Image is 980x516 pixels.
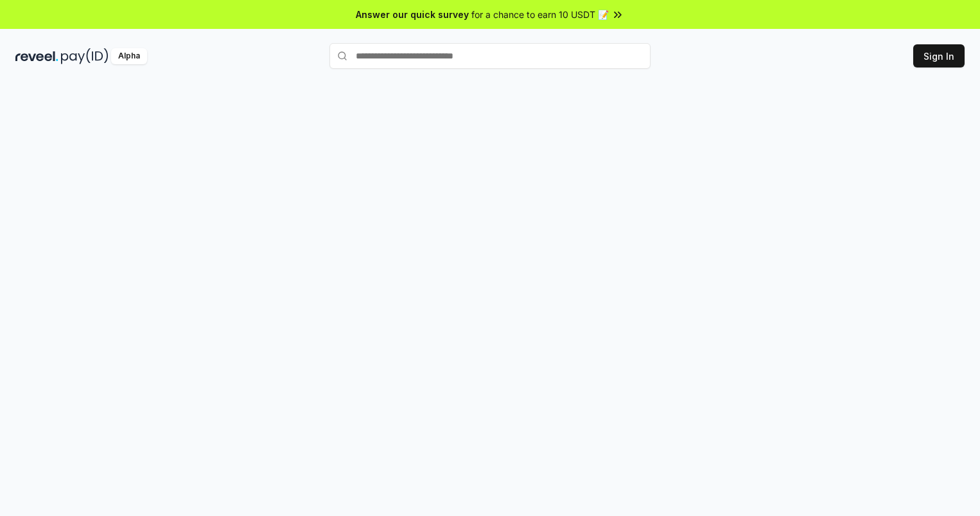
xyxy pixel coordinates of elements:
button: Sign In [913,44,965,67]
span: Answer our quick survey [356,8,469,21]
img: pay_id [61,48,109,64]
div: Alpha [111,48,147,64]
span: for a chance to earn 10 USDT 📝 [471,8,609,21]
img: reveel_dark [15,48,58,64]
